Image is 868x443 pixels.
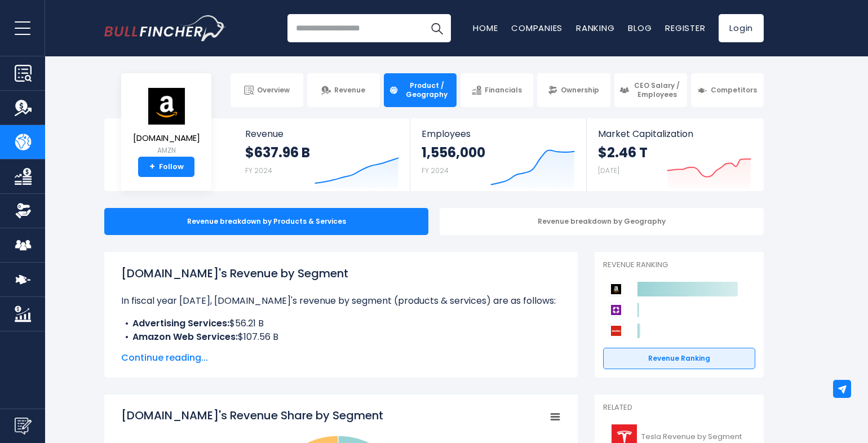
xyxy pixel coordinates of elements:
div: Revenue breakdown by Products & Services [104,208,428,235]
strong: $637.96 B [245,144,310,161]
li: $56.21 B [121,317,561,330]
span: Competitors [711,86,757,95]
a: Revenue [307,73,380,107]
a: Go to homepage [104,15,225,41]
a: Ranking [576,22,614,34]
small: AMZN [133,145,200,156]
small: FY 2024 [245,166,272,175]
span: Tesla Revenue by Segment [641,432,742,442]
a: Overview [231,73,303,107]
a: Employees 1,556,000 FY 2024 [410,118,586,191]
strong: $2.46 T [598,144,648,161]
span: Revenue [245,129,399,139]
button: Search [423,14,451,42]
span: Continue reading... [121,351,561,365]
span: Ownership [561,86,599,95]
tspan: [DOMAIN_NAME]'s Revenue Share by Segment [121,407,383,423]
span: Employees [422,129,574,139]
p: Related [603,403,755,413]
li: $107.56 B [121,330,561,344]
a: Revenue $637.96 B FY 2024 [234,118,410,191]
img: Amazon.com competitors logo [609,282,623,296]
img: Wayfair competitors logo [609,303,623,317]
a: Financials [460,73,533,107]
p: In fiscal year [DATE], [DOMAIN_NAME]'s revenue by segment (products & services) are as follows: [121,294,561,308]
span: Revenue [334,86,365,95]
span: Financials [485,86,522,95]
span: CEO Salary / Employees [632,81,682,99]
a: Competitors [691,73,764,107]
span: [DOMAIN_NAME] [133,134,200,143]
a: Register [665,22,705,34]
img: Ownership [15,202,32,219]
small: FY 2024 [422,166,449,175]
a: Ownership [537,73,610,107]
span: Overview [257,86,290,95]
a: [DOMAIN_NAME] AMZN [132,87,201,157]
img: AutoZone competitors logo [609,324,623,338]
h1: [DOMAIN_NAME]'s Revenue by Segment [121,265,561,282]
b: Amazon Web Services: [132,330,238,343]
a: +Follow [138,157,194,177]
span: Product / Geography [402,81,451,99]
p: Revenue Ranking [603,260,755,270]
strong: + [149,162,155,172]
a: Login [719,14,764,42]
a: Market Capitalization $2.46 T [DATE] [587,118,763,191]
div: Revenue breakdown by Geography [440,208,764,235]
a: Product / Geography [384,73,457,107]
strong: 1,556,000 [422,144,485,161]
img: Bullfincher logo [104,15,226,41]
b: Advertising Services: [132,317,229,330]
small: [DATE] [598,166,619,175]
a: Home [473,22,498,34]
span: Market Capitalization [598,129,751,139]
a: Revenue Ranking [603,348,755,369]
a: Blog [628,22,652,34]
a: Companies [511,22,563,34]
a: CEO Salary / Employees [614,73,687,107]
